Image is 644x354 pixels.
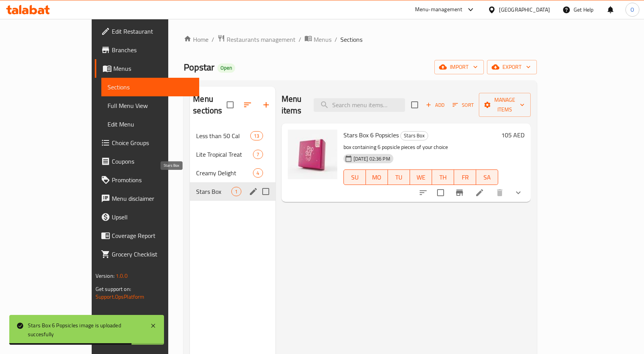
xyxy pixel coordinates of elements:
span: Add [425,101,446,109]
button: import [434,60,484,74]
span: FR [457,172,473,183]
a: Edit Menu [101,115,199,133]
span: Edit Menu [108,120,193,129]
span: Restaurants management [227,35,296,44]
div: Stars Box1edit [190,182,275,201]
span: [DATE] 02:36 PM [350,155,393,162]
h2: Menu items [282,93,305,116]
div: Stars Box 6 Popsicles image is uploaded succesfully [28,321,142,339]
button: TU [388,169,410,185]
li: / [299,35,301,44]
div: Open [217,63,235,73]
span: Sections [108,82,193,92]
span: TH [435,172,451,183]
img: Stars Box 6 Popsicles [288,130,337,179]
span: Sections [340,35,362,44]
span: Edit Restaurant [112,27,193,36]
div: [GEOGRAPHIC_DATA] [499,5,550,14]
span: Select all sections [222,97,238,113]
a: Support.OpsPlatform [96,292,145,302]
svg: Show Choices [514,188,523,197]
span: Stars Box [401,131,428,140]
button: MO [366,169,388,185]
button: export [487,60,537,74]
a: Menus [304,34,331,44]
div: Stars Box [400,131,428,140]
button: SU [343,169,366,185]
button: TH [432,169,454,185]
a: Coverage Report [95,226,199,245]
span: Grocery Checklist [112,250,193,259]
a: Sections [101,78,199,96]
button: show more [509,183,528,202]
span: Stars Box 6 Popsicles [343,129,399,141]
span: 7 [253,151,262,158]
li: / [212,35,214,44]
h2: Menu sections [193,93,226,116]
a: Branches [95,41,199,59]
button: Manage items [479,93,531,117]
a: Menu disclaimer [95,189,199,208]
button: edit [248,186,259,197]
span: 1 [232,188,241,195]
span: Version: [96,271,114,281]
a: Grocery Checklist [95,245,199,263]
span: Sort [453,101,474,109]
span: Stars Box [196,187,231,196]
a: Restaurants management [217,34,296,44]
span: Open [217,65,235,71]
div: items [253,168,263,178]
div: items [250,131,263,140]
div: Less than 50 Cal13 [190,127,275,145]
button: SA [476,169,498,185]
span: Get support on: [96,284,131,294]
button: delete [490,183,509,202]
span: Menu disclaimer [112,194,193,203]
span: Manage items [485,95,524,115]
span: Creamy Delight [196,168,253,178]
span: Select to update [432,185,449,201]
button: sort-choices [414,183,432,202]
span: WE [413,172,429,183]
span: Lite Tropical Treat [196,150,253,159]
a: Promotions [95,171,199,189]
a: Upsell [95,208,199,226]
button: Add [423,99,448,111]
span: Menus [113,64,193,73]
input: search [314,98,405,112]
nav: breadcrumb [184,34,537,44]
p: box containing 6 popsicle pieces of your choice [343,142,499,152]
button: Branch-specific-item [450,183,469,202]
span: Upsell [112,212,193,222]
span: Sort items [448,99,479,111]
span: Choice Groups [112,138,193,147]
nav: Menu sections [190,123,275,204]
span: Full Menu View [108,101,193,110]
a: Edit Restaurant [95,22,199,41]
div: Creamy Delight4 [190,164,275,182]
button: Add section [257,96,275,114]
div: Menu-management [415,5,463,14]
a: Coupons [95,152,199,171]
span: Popstar [184,58,214,76]
li: / [335,35,337,44]
a: Edit menu item [475,188,484,197]
span: Sort sections [238,96,257,114]
span: 1.0.0 [116,271,128,281]
button: WE [410,169,432,185]
a: Menus [95,59,199,78]
a: Choice Groups [95,133,199,152]
button: FR [454,169,476,185]
span: TU [391,172,407,183]
span: 4 [253,169,262,177]
div: items [253,150,263,159]
span: Menus [314,35,331,44]
span: Branches [112,45,193,55]
span: SU [347,172,363,183]
span: Coverage Report [112,231,193,240]
h6: 105 AED [501,130,524,140]
span: Less than 50 Cal [196,131,250,140]
div: items [231,187,241,196]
